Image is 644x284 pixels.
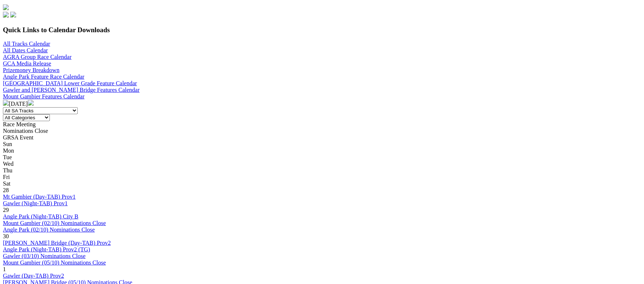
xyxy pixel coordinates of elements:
span: 29 [3,207,9,213]
a: Angle Park (Night-TAB) City B [3,213,78,220]
a: [GEOGRAPHIC_DATA] Lower Grade Feature Calendar [3,80,137,86]
a: Mount Gambier (05/10) Nominations Close [3,259,106,266]
img: chevron-right-pager-white.svg [28,100,34,106]
a: Prizemoney Breakdown [3,67,59,73]
div: Sun [3,141,641,147]
a: Mt Gambier (Day-TAB) Prov1 [3,194,76,200]
div: Mon [3,147,641,154]
h3: Quick Links to Calendar Downloads [3,26,641,34]
a: GCA Media Release [3,60,51,67]
a: Angle Park Feature Race Calendar [3,74,84,80]
span: 30 [3,233,9,239]
div: [DATE] [3,100,641,107]
div: Nominations Close [3,128,641,134]
a: Gawler (Night-TAB) Prov1 [3,200,67,206]
div: Tue [3,154,641,161]
a: Mount Gambier Features Calendar [3,93,85,100]
div: GRSA Event [3,134,641,141]
img: logo-grsa-white.png [3,4,9,10]
a: Gawler (Day-TAB) Prov2 [3,273,64,279]
div: Thu [3,167,641,174]
span: 28 [3,187,9,193]
div: Sat [3,180,641,187]
div: Race Meeting [3,121,641,128]
div: Wed [3,161,641,167]
img: facebook.svg [3,12,9,18]
a: AGRA Group Race Calendar [3,54,71,60]
div: Fri [3,174,641,180]
a: Angle Park (Night-TAB) Prov2 (TG) [3,246,90,253]
a: [PERSON_NAME] Bridge (Day-TAB) Prov2 [3,240,111,246]
a: Mount Gambier (02/10) Nominations Close [3,220,106,226]
a: Angle Park (02/10) Nominations Close [3,227,95,233]
a: All Dates Calendar [3,47,48,53]
img: twitter.svg [10,12,16,18]
a: All Tracks Calendar [3,41,50,47]
span: 1 [3,266,6,272]
img: chevron-left-pager-white.svg [3,100,9,106]
a: Gawler (03/10) Nominations Close [3,253,85,259]
a: Gawler and [PERSON_NAME] Bridge Features Calendar [3,87,140,93]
